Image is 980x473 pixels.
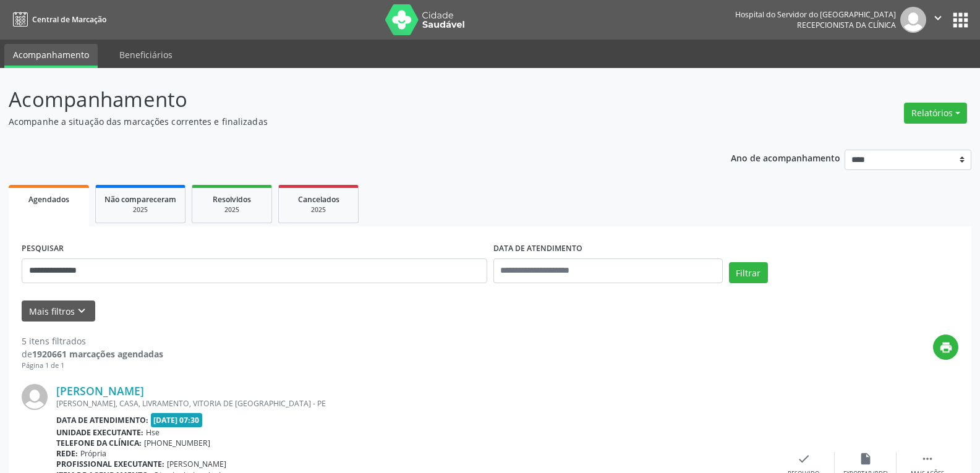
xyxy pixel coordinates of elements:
i: check [797,452,811,466]
div: 2025 [104,205,176,215]
b: Profissional executante: [56,459,164,469]
span: Agendados [28,194,69,205]
span: Cancelados [298,194,339,205]
strong: 1920661 marcações agendadas [32,348,163,360]
p: Ano de acompanhamento [731,150,840,165]
span: [PHONE_NUMBER] [144,438,210,448]
i: print [939,341,953,354]
button: Filtrar [729,262,768,283]
div: Hospital do Servidor do [GEOGRAPHIC_DATA] [735,9,896,20]
button: apps [950,9,971,31]
a: Beneficiários [111,44,181,66]
div: de [22,347,163,360]
b: Telefone da clínica: [56,438,142,448]
div: 2025 [288,205,349,215]
span: Central de Marcação [32,14,106,25]
div: 5 itens filtrados [22,335,163,347]
img: img [900,7,926,33]
span: Própria [80,448,106,459]
a: [PERSON_NAME] [56,384,144,398]
span: Recepcionista da clínica [797,20,896,30]
b: Unidade executante: [56,427,143,438]
label: DATA DE ATENDIMENTO [493,239,582,258]
button: print [933,335,958,360]
span: Resolvidos [213,194,251,205]
div: Página 1 de 1 [22,360,163,371]
span: [DATE] 07:30 [151,413,203,427]
button:  [926,7,950,33]
div: [PERSON_NAME], CASA, LIVRAMENTO, VITORIA DE [GEOGRAPHIC_DATA] - PE [56,398,773,409]
button: Relatórios [904,103,967,124]
label: PESQUISAR [22,239,64,258]
i:  [931,11,945,25]
i:  [921,452,934,466]
div: 2025 [201,205,263,215]
span: Hse [146,427,160,438]
i: keyboard_arrow_down [75,304,88,318]
a: Central de Marcação [9,9,106,30]
span: [PERSON_NAME] [167,459,226,469]
button: Mais filtroskeyboard_arrow_down [22,300,95,322]
img: img [22,384,48,410]
p: Acompanhe a situação das marcações correntes e finalizadas [9,115,683,128]
p: Acompanhamento [9,84,683,115]
b: Data de atendimento: [56,415,148,425]
i: insert_drive_file [859,452,872,466]
a: Acompanhamento [4,44,98,68]
span: Não compareceram [104,194,176,205]
b: Rede: [56,448,78,459]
